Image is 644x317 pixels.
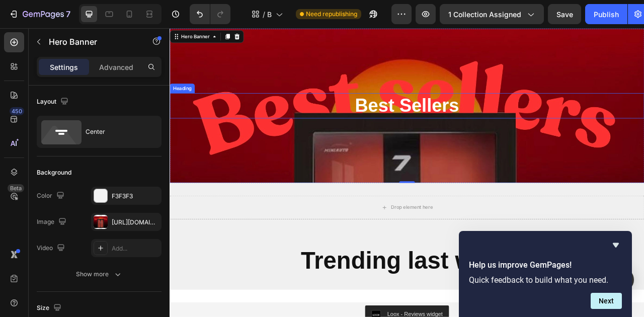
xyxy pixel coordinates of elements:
h2: Help us improve GemPages! [469,259,622,271]
button: Show more [37,265,162,283]
button: Next question [591,293,622,309]
div: Help us improve GemPages! [469,239,622,309]
button: Publish [585,4,627,24]
span: / [263,9,265,20]
span: Best sellers [267,9,272,20]
div: Background [37,168,71,177]
div: 450 [10,107,24,115]
button: 1 collection assigned [440,4,544,24]
div: Drop element here [281,224,335,232]
div: Undo/Redo [190,4,230,24]
div: Show more [76,269,123,279]
p: Settings [50,62,78,72]
iframe: Design area [170,28,644,317]
div: F3F3F3 [112,192,159,201]
button: 7 [4,4,75,24]
div: Publish [594,9,619,20]
p: Quick feedback to build what you need. [469,275,622,285]
button: Hide survey [610,239,622,251]
div: Layout [37,95,70,109]
div: Color [37,189,66,203]
p: Hero Banner [49,36,134,48]
div: Size [37,301,63,315]
div: Video [37,242,67,255]
span: Save [556,10,573,19]
span: 1 collection assigned [448,9,521,20]
div: Beta [8,184,24,192]
button: Save [548,4,581,24]
p: 7 [66,8,70,20]
div: Center [86,120,147,143]
p: Advanced [99,62,133,72]
span: Need republishing [306,10,357,19]
div: [URL][DOMAIN_NAME] [112,218,159,227]
div: Add... [112,244,159,253]
div: Image [37,215,68,229]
